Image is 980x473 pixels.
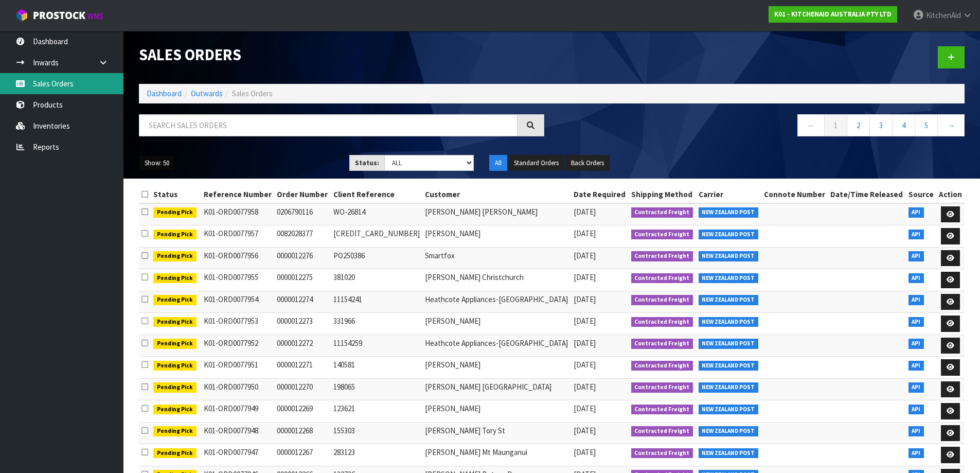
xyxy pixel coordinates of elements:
span: [DATE] [574,338,596,348]
td: K01-ORD0077957 [201,225,274,248]
strong: Status: [355,159,379,167]
span: [DATE] [574,382,596,392]
span: [DATE] [574,360,596,370]
span: Contracted Freight [631,382,693,393]
td: [PERSON_NAME] Mt Maunganui [422,444,571,466]
span: API [908,426,924,436]
span: Contracted Freight [631,207,693,218]
span: API [908,295,924,305]
td: K01-ORD0077947 [201,444,274,466]
span: API [908,251,924,261]
td: [CREDIT_CARD_NUMBER] [331,225,423,248]
td: 0000012276 [274,247,330,269]
td: 0206790116 [274,203,330,225]
button: Standard Orders [508,155,564,171]
span: Contracted Freight [631,317,693,327]
span: Pending Pick [153,448,197,459]
span: Pending Pick [153,317,197,327]
span: [DATE] [574,404,596,413]
strong: K01 - KITCHENAID AUSTRALIA PTY LTD [774,10,892,19]
td: 0000012272 [274,335,330,357]
span: API [908,230,924,240]
span: Contracted Freight [631,361,693,371]
a: ← [797,114,825,136]
td: K01-ORD0077948 [201,422,274,444]
button: All [489,155,507,171]
td: 155303 [331,422,423,444]
td: [PERSON_NAME] [422,357,571,379]
td: [PERSON_NAME] Christchurch [422,269,571,291]
a: 4 [892,114,915,136]
span: Pending Pick [153,273,197,284]
span: Contracted Freight [631,273,693,284]
span: API [908,361,924,371]
span: NEW ZEALAND POST [699,230,759,240]
td: K01-ORD0077958 [201,203,274,225]
span: API [908,405,924,415]
td: 381020 [331,269,423,291]
td: Heathcote Appliances-[GEOGRAPHIC_DATA] [422,291,571,313]
span: API [908,382,924,393]
a: 5 [915,114,938,136]
td: 0082028377 [274,225,330,248]
td: K01-ORD0077954 [201,291,274,313]
a: 1 [824,114,847,136]
td: WO-26814 [331,203,423,225]
td: 11154241 [331,291,423,313]
span: Contracted Freight [631,230,693,240]
td: 0000012274 [274,291,330,313]
td: K01-ORD0077956 [201,247,274,269]
td: 0000012273 [274,313,330,335]
a: Dashboard [147,89,182,98]
th: Carrier [696,186,761,203]
th: Date Required [571,186,628,203]
span: NEW ZEALAND POST [699,295,759,305]
span: ProStock [33,9,85,22]
td: 0000012269 [274,400,330,423]
td: K01-ORD0077950 [201,378,274,400]
span: API [908,317,924,327]
span: [DATE] [574,251,596,260]
span: Pending Pick [153,361,197,371]
td: Smartfox [422,247,571,269]
td: [PERSON_NAME] [422,225,571,248]
td: K01-ORD0077955 [201,269,274,291]
span: KitchenAid [926,10,961,20]
a: 3 [869,114,893,136]
th: Date/Time Released [828,186,906,203]
td: 0000012275 [274,269,330,291]
img: cube-alt.png [15,9,28,22]
span: Contracted Freight [631,295,693,305]
span: [DATE] [574,294,596,304]
th: Client Reference [331,186,423,203]
td: 283123 [331,444,423,466]
span: NEW ZEALAND POST [699,448,759,459]
span: Contracted Freight [631,339,693,349]
small: WMS [87,11,103,21]
span: [DATE] [574,447,596,457]
th: Connote Number [761,186,828,203]
button: Show: 50 [139,155,175,171]
th: Order Number [274,186,330,203]
span: API [908,339,924,349]
span: Pending Pick [153,230,197,240]
span: NEW ZEALAND POST [699,317,759,327]
span: [DATE] [574,426,596,435]
span: NEW ZEALAND POST [699,251,759,261]
a: 2 [847,114,870,136]
button: Back Orders [565,155,610,171]
span: [DATE] [574,207,596,217]
input: Search sales orders [139,114,518,136]
th: Shipping Method [629,186,696,203]
td: 123621 [331,400,423,423]
span: Pending Pick [153,426,197,436]
td: [PERSON_NAME] [422,313,571,335]
span: Contracted Freight [631,426,693,436]
td: 198065 [331,378,423,400]
td: 140581 [331,357,423,379]
nav: Page navigation [560,114,965,139]
span: NEW ZEALAND POST [699,405,759,415]
td: K01-ORD0077949 [201,400,274,423]
span: Pending Pick [153,295,197,305]
span: NEW ZEALAND POST [699,207,759,218]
